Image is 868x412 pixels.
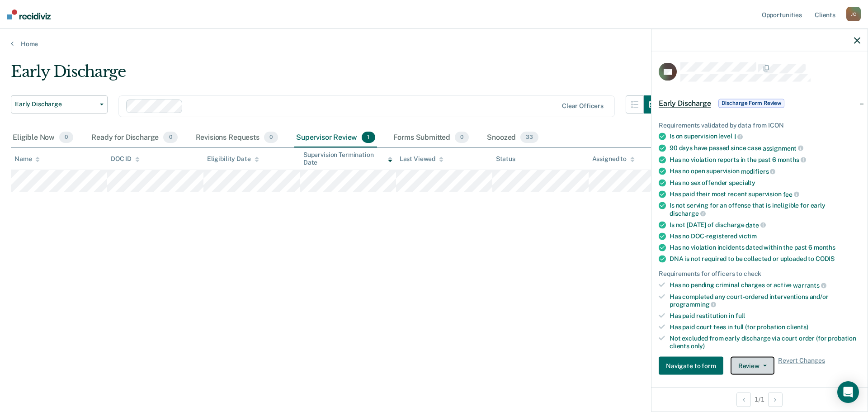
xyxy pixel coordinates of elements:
[670,190,860,198] div: Has paid their most recent supervision
[207,155,259,163] div: Eligibility Date
[670,209,706,217] span: discharge
[670,334,860,350] div: Not excluded from early discharge via court order (for probation clients
[11,40,857,48] a: Home
[659,357,727,375] a: Navigate to form link
[392,128,471,148] div: Forms Submitted
[455,132,469,143] span: 0
[670,144,860,152] div: 90 days have passed since case
[362,132,375,143] span: 1
[659,357,723,375] button: Navigate to form
[670,156,860,164] div: Has no violation reports in the past 6
[787,323,808,330] span: clients)
[778,357,825,375] span: Revert Changes
[670,167,860,175] div: Has no open supervision
[778,156,806,163] span: months
[670,221,860,229] div: Is not [DATE] of discharge
[670,281,860,289] div: Has no pending criminal charges or active
[485,128,540,148] div: Snoozed
[7,9,51,19] img: Recidiviz
[194,128,280,148] div: Revisions Requests
[400,155,443,163] div: Last Viewed
[745,221,765,228] span: date
[14,155,40,163] div: Name
[520,132,538,143] span: 33
[731,357,774,375] button: Review
[670,133,860,141] div: Is on supervision level
[837,381,859,403] div: Open Intercom Messenger
[163,132,177,143] span: 0
[718,99,784,108] span: Discharge Form Review
[670,301,716,308] span: programming
[496,155,515,163] div: Status
[592,155,635,163] div: Assigned to
[651,89,868,118] div: Early DischargeDischarge Form Review
[691,342,705,349] span: only)
[59,132,73,143] span: 0
[670,312,860,320] div: Has paid restitution in
[651,387,868,411] div: 1 / 1
[793,281,826,289] span: warrants
[670,202,860,217] div: Is not serving for an offense that is ineligible for early
[783,190,799,198] span: fee
[670,293,860,308] div: Has completed any court-ordered interventions and/or
[111,155,140,163] div: DOC ID
[736,392,751,407] button: Previous Opportunity
[659,121,860,129] div: Requirements validated by data from ICON
[15,100,96,108] span: Early Discharge
[264,132,278,143] span: 0
[729,179,755,186] span: specialty
[303,151,392,166] div: Supervision Termination Date
[741,167,776,175] span: modifiers
[734,133,743,140] span: 1
[11,128,75,148] div: Eligible Now
[816,255,835,262] span: CODIS
[814,244,835,251] span: months
[768,392,783,407] button: Next Opportunity
[736,312,745,319] span: full
[739,232,757,240] span: victim
[670,179,860,186] div: Has no sex offender
[670,232,860,240] div: Has no DOC-registered
[659,270,860,278] div: Requirements for officers to check
[90,128,179,148] div: Ready for Discharge
[670,244,860,251] div: Has no violation incidents dated within the past 6
[562,102,604,110] div: Clear officers
[294,128,377,148] div: Supervisor Review
[670,323,860,331] div: Has paid court fees in full (for probation
[670,255,860,263] div: DNA is not required to be collected or uploaded to
[659,99,711,108] span: Early Discharge
[763,144,803,152] span: assignment
[11,62,662,88] div: Early Discharge
[846,7,861,21] div: J C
